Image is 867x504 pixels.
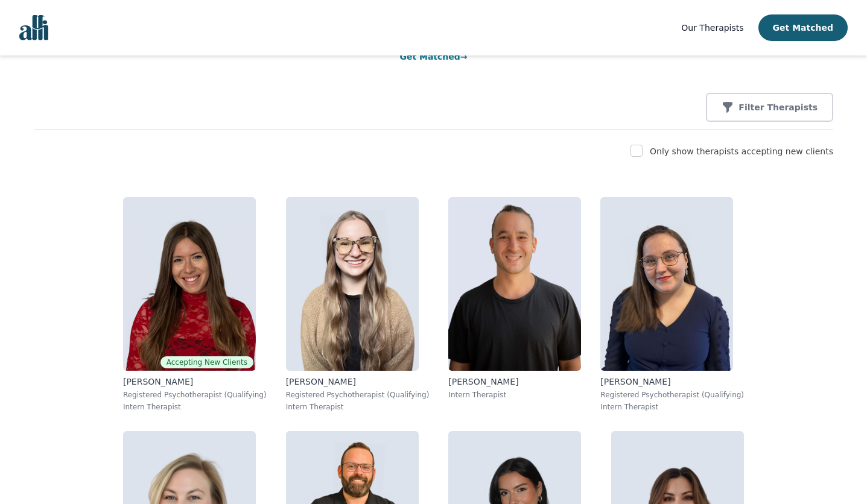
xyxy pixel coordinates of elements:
[448,376,581,388] p: [PERSON_NAME]
[600,376,744,388] p: [PERSON_NAME]
[160,356,253,368] span: Accepting New Clients
[591,187,754,421] a: Vanessa_McCulloch[PERSON_NAME]Registered Psychotherapist (Qualifying)Intern Therapist
[706,93,833,122] button: Filter Therapists
[286,402,430,412] p: Intern Therapist
[123,390,267,400] p: Registered Psychotherapist (Qualifying)
[650,146,833,156] label: Only show therapists accepting new clients
[758,14,848,41] button: Get Matched
[600,197,733,371] img: Vanessa_McCulloch
[600,402,744,412] p: Intern Therapist
[19,15,48,40] img: alli logo
[681,20,743,35] a: Our Therapists
[448,390,581,400] p: Intern Therapist
[738,101,818,113] p: Filter Therapists
[113,187,276,421] a: Alisha_LevineAccepting New Clients[PERSON_NAME]Registered Psychotherapist (Qualifying)Intern Ther...
[123,376,267,388] p: [PERSON_NAME]
[276,187,439,421] a: Faith_Woodley[PERSON_NAME]Registered Psychotherapist (Qualifying)Intern Therapist
[123,197,256,371] img: Alisha_Levine
[399,52,467,61] a: Get Matched
[460,52,468,61] span: →
[439,187,591,421] a: Kavon_Banejad[PERSON_NAME]Intern Therapist
[681,23,743,33] span: Our Therapists
[123,402,267,412] p: Intern Therapist
[448,197,581,371] img: Kavon_Banejad
[286,376,430,388] p: [PERSON_NAME]
[286,197,419,371] img: Faith_Woodley
[286,390,430,400] p: Registered Psychotherapist (Qualifying)
[600,390,744,400] p: Registered Psychotherapist (Qualifying)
